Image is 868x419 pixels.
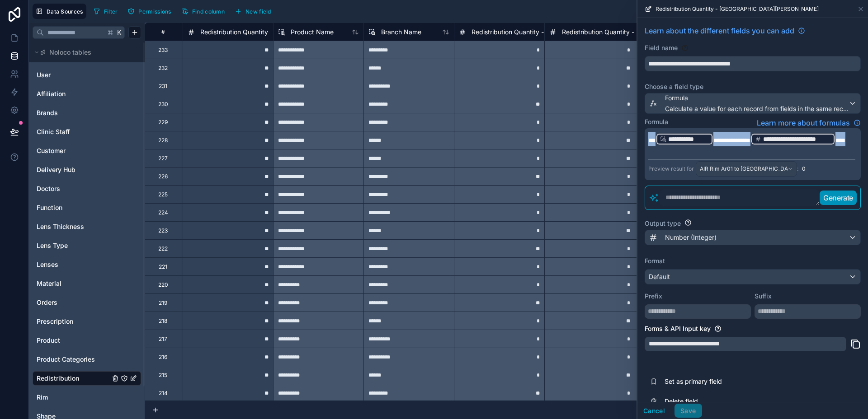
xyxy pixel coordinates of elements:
[37,279,61,288] span: Material
[757,117,850,128] span: Learn more about formulas
[37,184,110,193] a: Doctors
[648,161,798,177] div: Preview result for :
[159,354,167,361] div: 216
[757,117,861,128] a: Learn more about formulas
[192,8,225,15] span: Find column
[33,200,141,215] div: Function
[645,219,681,228] label: Output type
[33,163,141,177] div: Delivery Hub
[700,165,788,172] span: AIR Rim Ar01 to [GEOGRAPHIC_DATA]
[37,70,110,79] a: User
[37,222,84,231] span: Lens Thickness
[245,8,271,15] span: New field
[158,191,168,198] div: 225
[37,108,110,117] a: Brands
[645,391,861,411] button: Delete field
[37,203,62,212] span: Function
[159,317,167,325] div: 218
[158,119,168,126] div: 229
[104,8,118,15] span: Filter
[656,5,819,13] span: Redistribution Quantity - [GEOGRAPHIC_DATA][PERSON_NAME]
[562,28,658,37] span: Redistribution Quantity - Lucena
[645,292,751,301] label: Prefix
[645,117,668,126] label: Formula
[33,314,141,329] div: Prescription
[158,47,168,54] div: 233
[37,241,68,250] span: Lens Type
[158,65,168,72] div: 232
[159,83,167,90] div: 231
[37,393,48,402] span: Rim
[37,393,110,402] a: Rim
[37,374,110,383] a: Redistribution
[33,390,141,405] div: Rim
[158,101,168,108] div: 230
[645,43,678,52] label: Field name
[645,25,805,36] a: Learn about the different fields you can add
[33,352,141,367] div: Product Categories
[665,93,849,102] span: Formula
[37,298,110,307] a: Orders
[37,127,70,136] span: Clinic Staff
[158,137,168,144] div: 228
[37,374,79,383] span: Redistribution
[158,155,168,162] div: 227
[33,295,141,310] div: Orders
[49,48,91,57] span: Noloco tables
[37,184,60,193] span: Doctors
[291,28,334,37] span: Product Name
[159,372,167,379] div: 215
[665,233,717,242] span: Number (Integer)
[645,269,861,284] button: Default
[33,106,141,120] div: Brands
[37,222,110,231] a: Lens Thickness
[37,317,110,326] a: Prescription
[37,317,73,326] span: Prescription
[37,127,110,136] a: Clinic Staff
[124,5,174,18] button: Permissions
[645,324,711,333] label: Forms & API Input key
[37,146,66,155] span: Customer
[37,260,110,269] a: Lenses
[645,256,861,265] label: Format
[37,260,58,269] span: Lenses
[37,298,57,307] span: Orders
[33,333,141,348] div: Product
[37,241,110,250] a: Lens Type
[820,191,857,205] button: Generate
[645,372,861,391] button: Set as primary field
[645,230,861,245] button: Number (Integer)
[47,8,83,15] span: Data Sources
[37,355,110,364] a: Product Categories
[124,5,178,18] a: Permissions
[158,209,168,216] div: 224
[645,25,794,36] span: Learn about the different fields you can add
[37,165,110,174] a: Delivery Hub
[33,182,141,196] div: Doctors
[37,146,110,155] a: Customer
[37,70,51,79] span: User
[33,87,141,101] div: Affiliation
[158,173,168,180] div: 226
[645,82,861,91] label: Choose a field type
[231,5,274,18] button: New field
[472,28,662,37] span: Redistribution Quantity - [GEOGRAPHIC_DATA][PERSON_NAME]
[33,125,141,139] div: Clinic Staff
[665,377,795,386] span: Set as primary field
[33,46,136,59] button: Noloco tables
[645,93,861,114] button: FormulaCalculate a value for each record from fields in the same record
[178,5,228,18] button: Find column
[158,227,168,234] div: 223
[33,68,141,82] div: User
[802,165,806,172] span: 0
[33,238,141,253] div: Lens Type
[37,89,110,98] a: Affiliation
[33,276,141,291] div: Material
[649,273,670,280] span: Default
[152,28,174,35] div: #
[37,336,60,345] span: Product
[159,335,167,343] div: 217
[159,299,167,307] div: 219
[696,161,797,177] button: AIR Rim Ar01 to [GEOGRAPHIC_DATA]
[381,28,421,37] span: Branch Name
